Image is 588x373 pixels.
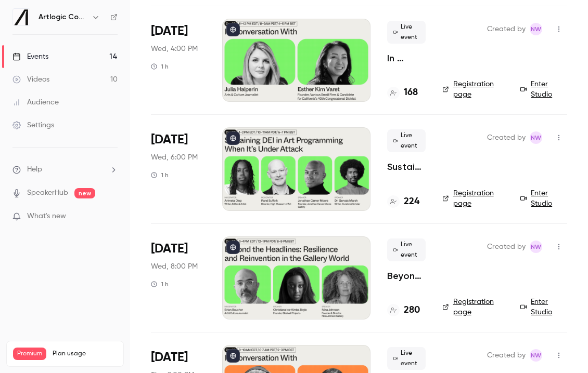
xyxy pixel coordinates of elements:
a: SpeakerHub [27,188,68,198]
h4: 168 [404,86,418,100]
h4: 280 [404,303,420,317]
a: Beyond the Headlines: Resilience and Reinvention in the Gallery World [387,270,426,282]
span: [DATE] [151,131,188,148]
img: Artlogic Connect 2025 [13,9,30,25]
a: In Conversation with [PERSON_NAME] [387,52,426,64]
span: Live event [387,347,426,370]
span: NW [531,241,541,253]
div: Sep 17 Wed, 6:00 PM (Europe/London) [151,127,206,210]
a: 168 [387,86,418,100]
iframe: Noticeable Trigger [105,212,118,221]
div: 1 h [151,62,169,71]
span: Natasha Whiffin [530,241,542,253]
a: Enter Studio [520,79,567,100]
a: Registration page [442,79,508,100]
span: Natasha Whiffin [530,349,542,362]
div: Events [12,51,48,62]
span: Help [27,164,42,175]
span: Wed, 4:00 PM [151,44,198,54]
a: Registration page [442,188,508,209]
li: help-dropdown-opener [12,164,118,175]
span: Live event [387,129,426,152]
a: Sustaining DEI in Art Programming When It’s Under Attack [387,161,426,173]
span: new [74,188,95,198]
span: Live event [387,238,426,261]
div: Videos [12,74,49,85]
div: 1 h [151,280,169,288]
span: Premium [13,348,46,360]
span: Wed, 8:00 PM [151,261,198,272]
div: 1 h [151,171,169,179]
span: NW [531,349,541,362]
span: NW [531,23,541,35]
h4: 224 [404,195,419,209]
div: Audience [12,97,59,108]
a: Enter Studio [520,297,567,317]
h6: Artlogic Connect 2025 [39,12,87,22]
a: Registration page [442,297,508,317]
span: NW [531,131,541,144]
span: Live event [387,21,426,44]
div: Sep 17 Wed, 4:00 PM (Europe/London) [151,19,206,102]
span: [DATE] [151,241,188,257]
span: What's new [27,211,66,222]
span: Created by [487,23,526,35]
span: Created by [487,349,526,362]
a: Enter Studio [520,188,567,209]
span: Created by [487,131,526,144]
span: [DATE] [151,349,188,366]
span: Plan usage [53,350,117,358]
div: Sep 17 Wed, 8:00 PM (Europe/London) [151,236,206,319]
span: Created by [487,241,526,253]
span: Wed, 6:00 PM [151,152,198,163]
span: Natasha Whiffin [530,23,542,35]
a: 224 [387,195,419,209]
a: 280 [387,303,420,317]
div: Settings [12,120,54,130]
span: [DATE] [151,23,188,39]
span: Natasha Whiffin [530,131,542,144]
